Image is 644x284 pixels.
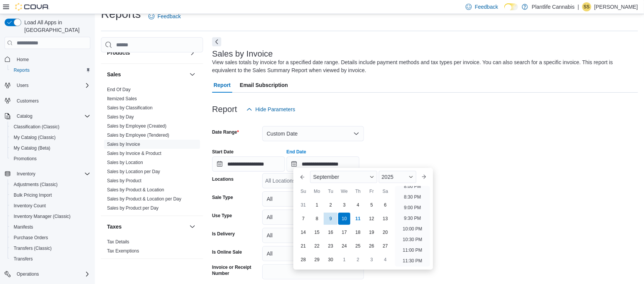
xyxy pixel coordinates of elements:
[188,70,197,79] button: Sales
[107,123,167,129] span: Sales by Employee (Created)
[11,212,74,221] a: Inventory Manager (Classic)
[297,226,309,238] div: day-14
[107,223,122,230] h3: Taxes
[324,226,337,238] div: day-16
[107,205,159,211] span: Sales by Product per Day
[14,235,48,241] span: Purchase Orders
[11,201,49,210] a: Inventory Count
[8,190,93,200] button: Bulk Pricing Import
[17,82,28,88] span: Users
[365,240,378,252] div: day-26
[107,105,153,111] span: Sales by Classification
[594,2,638,11] p: [PERSON_NAME]
[365,226,378,238] div: day-19
[379,171,416,183] div: Button. Open the year selector. 2025 is currently selected.
[8,179,93,190] button: Adjustments (Classic)
[11,222,36,232] a: Manifests
[107,87,131,92] a: End Of Day
[11,233,51,242] a: Purchase Orders
[11,154,90,163] span: Promotions
[14,81,31,90] button: Users
[14,96,42,106] a: Customers
[188,48,197,57] button: Products
[212,264,259,276] label: Invoice or Receipt Number
[14,169,38,178] button: Inventory
[14,192,52,198] span: Bulk Pricing Import
[475,3,498,11] span: Feedback
[297,254,309,266] div: day-28
[145,9,184,24] a: Feedback
[297,213,309,225] div: day-7
[338,240,350,252] div: day-24
[107,71,186,78] button: Sales
[107,223,186,230] button: Taxes
[8,243,93,254] button: Transfers (Classic)
[107,169,160,174] a: Sales by Location per Day
[400,246,425,255] li: 11:00 PM
[11,254,90,263] span: Transfers
[212,176,234,182] label: Locations
[287,156,359,172] input: Press the down key to enter a popover containing a calendar. Press the escape key to close the po...
[365,199,378,211] div: day-5
[338,213,350,225] div: day-10
[107,239,129,245] span: Tax Details
[107,132,169,138] span: Sales by Employee (Tendered)
[107,205,159,211] a: Sales by Product per Day
[382,174,394,180] span: 2025
[8,143,93,153] button: My Catalog (Beta)
[107,141,140,147] span: Sales by Invoice
[212,194,233,200] label: Sale Type
[11,212,90,221] span: Inventory Manager (Classic)
[14,67,30,73] span: Reports
[101,85,203,216] div: Sales
[324,240,337,252] div: day-23
[107,49,130,57] h3: Products
[352,240,364,252] div: day-25
[352,199,364,211] div: day-4
[240,77,288,93] span: Email Subscription
[418,171,430,183] button: Next month
[14,55,32,64] a: Home
[107,248,139,254] a: Tax Exemptions
[14,124,60,130] span: Classification (Classic)
[8,132,93,143] button: My Catalog (Classic)
[365,213,378,225] div: day-12
[11,201,90,210] span: Inventory Count
[107,169,160,175] span: Sales by Location per Day
[212,231,235,237] label: Is Delivery
[11,222,90,232] span: Manifests
[365,254,378,266] div: day-3
[262,228,364,243] button: All
[17,98,39,104] span: Customers
[401,214,424,223] li: 9:30 PM
[8,65,93,76] button: Reports
[14,156,37,162] span: Promotions
[107,71,121,78] h3: Sales
[11,180,90,189] span: Adjustments (Classic)
[107,187,164,192] a: Sales by Product & Location
[107,159,143,166] span: Sales by Location
[11,133,59,142] a: My Catalog (Classic)
[584,2,590,11] span: SS
[11,191,55,200] a: Bulk Pricing Import
[107,142,140,147] a: Sales by Invoice
[8,153,93,164] button: Promotions
[212,49,273,58] h3: Sales by Invoice
[107,178,142,184] span: Sales by Product
[243,102,298,117] button: Hide Parameters
[338,254,350,266] div: day-1
[14,145,50,151] span: My Catalog (Beta)
[365,185,378,197] div: Fr
[17,271,39,277] span: Operations
[338,185,350,197] div: We
[2,95,93,106] button: Customers
[2,169,93,179] button: Inventory
[401,182,424,191] li: 8:00 PM
[11,122,63,131] a: Classification (Classic)
[8,232,93,243] button: Purchase Orders
[14,181,58,188] span: Adjustments (Classic)
[8,211,93,222] button: Inventory Manager (Classic)
[107,114,134,120] a: Sales by Day
[297,199,309,211] div: day-31
[107,123,167,129] a: Sales by Employee (Created)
